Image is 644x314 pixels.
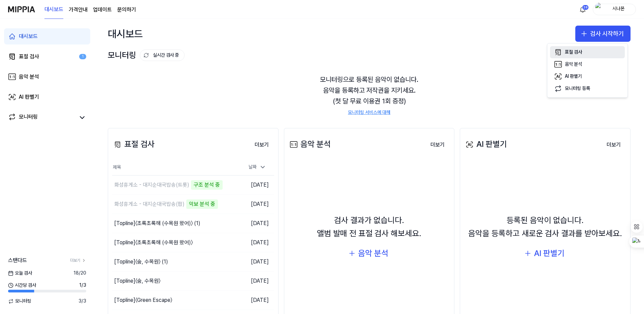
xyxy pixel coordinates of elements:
[249,137,274,152] a: 더보기
[114,219,200,227] div: [Topline] 〈초록초록해 (수목원 왔어)〉 (1)
[601,138,626,152] button: 더보기
[565,61,582,68] div: 음악 분석
[348,109,390,116] a: 모니터링 서비스에 대해
[425,137,450,152] a: 더보기
[114,239,193,247] div: [Topline] 〈초록초록해 (수목원 왔어)〉
[44,0,63,19] a: 대시보드
[114,200,185,208] div: 화성휴게소 - 대지순대국밥송(팝)
[93,6,112,14] a: 업데이트
[519,245,571,261] button: AI 판별기
[140,50,185,61] button: 실시간 검사 중
[78,298,86,305] span: 3 / 3
[234,272,274,291] td: [DATE]
[246,162,269,172] div: 날짜
[114,181,189,189] div: 화성휴게소 - 대지순대국밥송(트롯)
[234,176,274,195] td: [DATE]
[114,296,172,304] div: [Topline] 〈Green Escape〉
[234,291,274,310] td: [DATE]
[565,49,582,56] div: 표절 검사
[79,282,86,289] span: 1 / 3
[288,138,331,151] div: 음악 분석
[343,245,395,261] button: 음악 분석
[191,180,223,190] div: 구조 분석 중
[550,70,625,83] button: AI 판별기
[601,137,626,152] a: 더보기
[4,49,90,65] a: 표절 검사1
[114,258,168,266] div: [Topline] 〈숨, 수목원〉 (1)
[114,277,160,285] div: [Topline] 〈숨, 수목원〉
[550,58,625,70] button: 음악 분석
[234,233,274,252] td: [DATE]
[8,282,36,289] span: 시간당 검사
[593,4,636,15] button: profile시나몬
[4,89,90,105] a: AI 판별기
[108,66,631,124] div: 모니터링으로 등록된 음악이 없습니다. 음악을 등록하고 저작권을 지키세요. (첫 달 무료 이용권 1회 증정)
[234,252,274,272] td: [DATE]
[112,138,155,151] div: 표절 검사
[4,69,90,85] a: 음악 분석
[234,195,274,214] td: [DATE]
[565,85,590,92] div: 모니터링 등록
[575,26,631,42] button: 검사 시작하기
[534,247,565,260] div: AI 판별기
[79,54,86,60] div: 1
[425,138,450,152] button: 더보기
[579,5,587,13] img: 알림
[234,214,274,233] td: [DATE]
[70,258,86,263] a: 더보기
[19,53,39,61] div: 표절 검사
[19,32,38,40] div: 대시보드
[4,28,90,44] a: 대시보드
[605,5,632,13] div: 시나몬
[550,83,625,95] button: 모니터링 등록
[595,3,603,16] img: profile
[186,199,218,209] div: 악보 분석 중
[8,298,31,305] span: 모니터링
[69,6,88,14] button: 가격안내
[550,46,625,58] button: 표절 검사
[108,49,185,62] div: 모니터링
[468,214,622,240] div: 등록된 음악이 없습니다. 음악을 등록하고 새로운 검사 결과를 받아보세요.
[577,4,588,15] button: 알림28
[249,138,274,152] button: 더보기
[464,138,507,151] div: AI 판별기
[317,214,421,240] div: 검사 결과가 없습니다. 앨범 발매 전 표절 검사 해보세요.
[117,6,136,14] a: 문의하기
[8,256,27,264] span: 스탠다드
[19,73,39,81] div: 음악 분석
[8,270,32,277] span: 오늘 검사
[8,113,75,122] a: 모니터링
[358,247,388,260] div: 음악 분석
[112,159,234,176] th: 제목
[565,73,582,80] div: AI 판별기
[582,5,589,10] div: 28
[108,26,143,42] div: 대시보드
[19,93,39,101] div: AI 판별기
[19,113,38,122] div: 모니터링
[73,270,86,277] span: 18 / 20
